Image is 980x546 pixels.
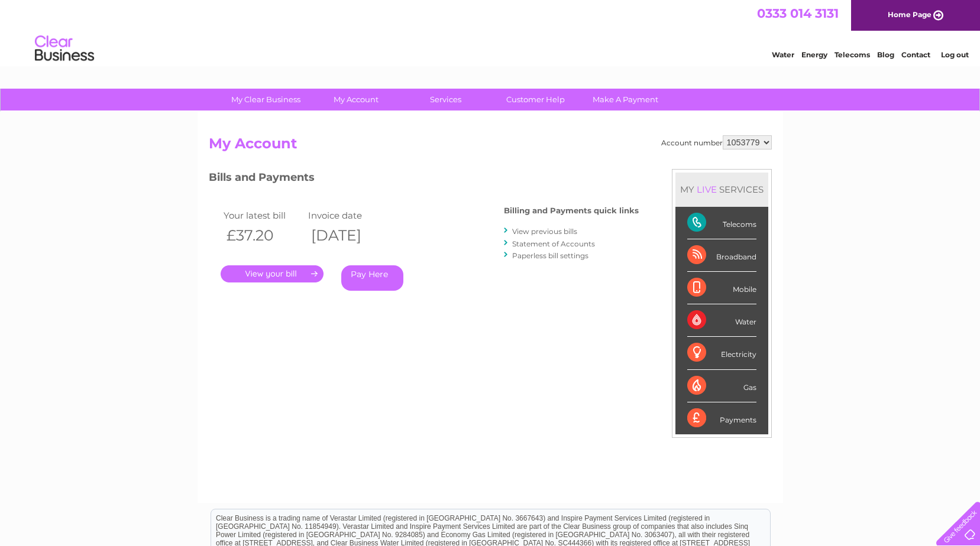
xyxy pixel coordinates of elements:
div: LIVE [694,184,719,195]
a: Telecoms [835,50,870,59]
a: My Account [307,89,405,110]
a: Make A Payment [577,89,674,110]
div: Broadband [687,239,756,272]
h2: My Account [209,135,772,158]
div: Account number [661,135,772,149]
div: MY SERVICES [675,173,768,206]
td: Invoice date [305,207,390,223]
a: Log out [941,50,969,59]
a: Pay Here [341,265,403,291]
th: [DATE] [305,223,390,248]
a: Water [772,50,794,59]
td: Your latest bill [221,207,306,223]
div: Electricity [687,337,756,369]
a: Customer Help [487,89,584,110]
a: Energy [801,50,827,59]
a: 0333 014 3131 [757,6,839,21]
h4: Billing and Payments quick links [504,206,639,215]
img: logo.png [34,31,95,67]
div: Telecoms [687,207,756,239]
div: Clear Business is a trading name of Verastar Limited (registered in [GEOGRAPHIC_DATA] No. 3667643... [211,6,770,57]
a: View previous bills [512,227,577,236]
div: Mobile [687,272,756,304]
div: Water [687,304,756,337]
th: £37.20 [221,223,306,248]
div: Payments [687,402,756,434]
a: My Clear Business [217,89,315,110]
a: . [221,265,324,282]
a: Blog [877,50,894,59]
a: Statement of Accounts [512,239,595,248]
a: Contact [901,50,930,59]
a: Services [397,89,494,110]
h3: Bills and Payments [209,169,639,190]
a: Paperless bill settings [512,251,588,260]
div: Gas [687,370,756,402]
